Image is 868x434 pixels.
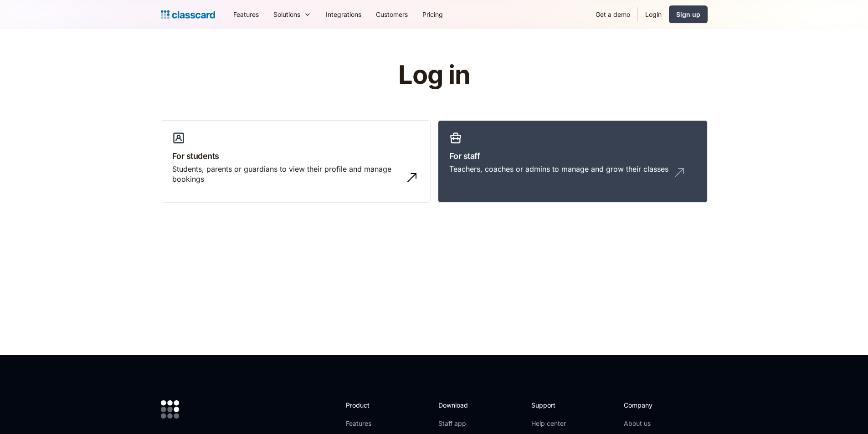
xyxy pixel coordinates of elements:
a: About us [624,419,684,428]
h3: For staff [449,150,696,162]
h2: Product [346,400,395,410]
h3: For students [172,150,419,162]
a: Integrations [318,4,369,25]
a: Sign up [669,5,708,23]
a: Customers [369,4,415,25]
a: Help center [531,419,568,428]
a: For staffTeachers, coaches or admins to manage and grow their classes [438,120,708,203]
div: Teachers, coaches or admins to manage and grow their classes [449,164,668,174]
a: Login [638,4,669,25]
h2: Download [438,400,476,410]
div: Students, parents or guardians to view their profile and manage bookings [172,164,401,184]
a: Features [226,4,266,25]
a: For studentsStudents, parents or guardians to view their profile and manage bookings [161,120,431,203]
a: home [161,8,215,21]
h2: Support [531,400,568,410]
a: Features [346,419,395,428]
h1: Log in [289,61,579,89]
h2: Company [624,400,684,410]
a: Staff app [438,419,476,428]
div: Sign up [676,10,700,19]
div: Solutions [273,10,300,19]
a: Get a demo [588,4,637,25]
div: Solutions [266,4,318,25]
a: Pricing [415,4,450,25]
